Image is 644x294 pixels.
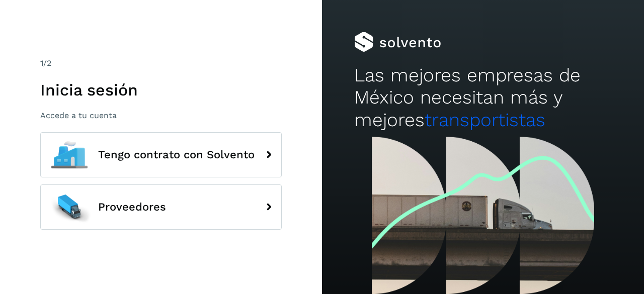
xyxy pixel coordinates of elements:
span: 1 [40,58,43,68]
div: /2 [40,57,282,69]
button: Proveedores [40,184,282,230]
button: Tengo contrato con Solvento [40,132,282,177]
h2: Las mejores empresas de México necesitan más y mejores [354,64,612,131]
h1: Inicia sesión [40,80,282,100]
span: transportistas [425,109,545,131]
span: Tengo contrato con Solvento [98,149,255,161]
span: Proveedores [98,201,166,213]
p: Accede a tu cuenta [40,111,282,120]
